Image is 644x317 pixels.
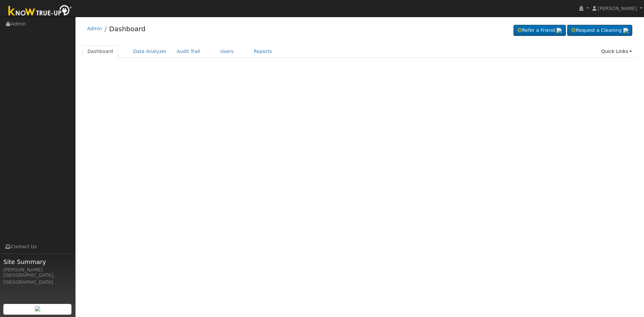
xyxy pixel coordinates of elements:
a: Admin [87,26,102,31]
img: retrieve [556,28,562,33]
span: [PERSON_NAME] [598,6,637,11]
a: Dashboard [83,45,118,58]
a: Dashboard [109,25,146,33]
div: [PERSON_NAME] [3,266,72,273]
a: Audit Trail [172,45,205,58]
a: Users [215,45,239,58]
a: Refer a Friend [514,25,566,36]
a: Data Analyzer [128,45,172,58]
img: Know True-Up [5,4,75,19]
a: Request a Cleaning [567,25,632,36]
a: Quick Links [596,45,637,58]
img: retrieve [623,28,629,33]
a: Reports [249,45,277,58]
span: Site Summary [3,257,72,266]
img: retrieve [35,306,40,311]
div: [GEOGRAPHIC_DATA], [GEOGRAPHIC_DATA] [3,272,72,286]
